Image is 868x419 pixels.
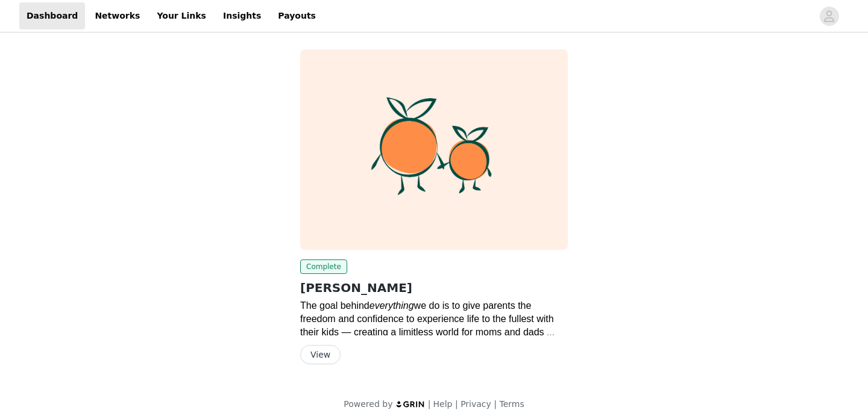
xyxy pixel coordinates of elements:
[823,7,835,26] div: avatar
[300,345,341,364] button: View
[455,399,458,409] span: |
[300,279,568,297] h2: [PERSON_NAME]
[149,2,213,29] a: Your Links
[271,2,323,29] a: Payouts
[300,300,556,350] span: we do is to give parents the freedom and confidence to experience life to the fullest with their ...
[300,300,370,311] span: The goal behind
[494,399,497,409] span: |
[428,399,431,409] span: |
[216,2,268,29] a: Insights
[300,350,341,359] a: View
[370,300,414,311] span: everything
[344,399,392,409] span: Powered by
[395,400,426,408] img: logo
[19,2,85,29] a: Dashboard
[499,399,524,409] a: Terms
[461,399,491,409] a: Privacy
[300,259,347,274] span: Complete
[433,399,453,409] a: Help
[87,2,147,29] a: Networks
[300,49,568,250] img: Zoe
